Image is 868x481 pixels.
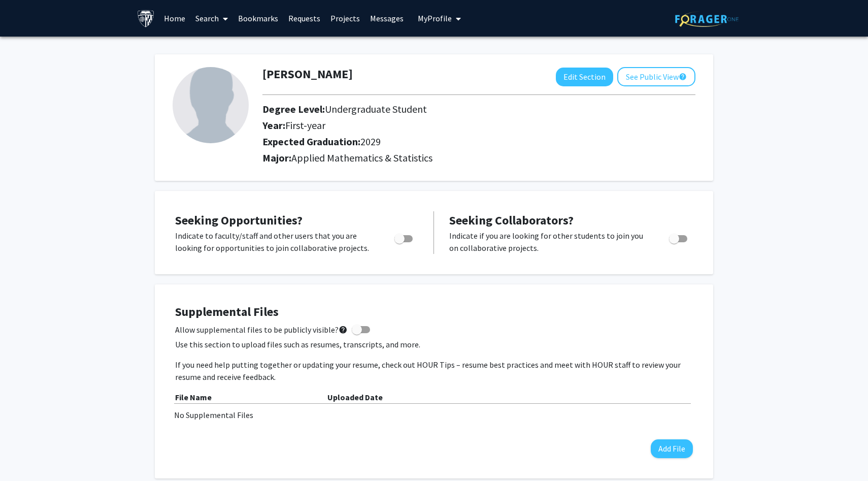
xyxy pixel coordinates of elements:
[327,392,383,402] b: Uploaded Date
[285,119,325,132] span: First-year
[190,1,233,36] a: Search
[262,103,639,115] h2: Degree Level:
[325,1,365,36] a: Projects
[449,230,650,254] p: Indicate if you are looking for other students to join you on collaborative projects.
[173,67,249,143] img: Profile Picture
[159,1,190,36] a: Home
[175,338,693,350] p: Use this section to upload files such as resumes, transcripts, and more.
[449,212,574,228] span: Seeking Collaborators?
[233,1,283,36] a: Bookmarks
[617,67,695,86] button: See Public View
[262,119,639,132] h2: Year:
[175,230,375,254] p: Indicate to faculty/staff and other users that you are looking for opportunities to join collabor...
[365,1,409,36] a: Messages
[283,1,325,36] a: Requests
[556,68,613,86] button: Edit Section
[175,305,693,319] h4: Supplemental Files
[262,152,695,164] h2: Major:
[325,103,427,115] span: Undergraduate Student
[262,67,353,82] h1: [PERSON_NAME]
[262,136,639,148] h2: Expected Graduation:
[651,439,693,458] button: Add File
[675,11,739,27] img: ForagerOne Logo
[8,435,43,473] iframe: Chat
[175,212,303,228] span: Seeking Opportunities?
[665,230,693,245] div: Toggle
[174,409,694,421] div: No Supplemental Files
[175,392,212,402] b: File Name
[175,359,693,383] p: If you need help putting together or updating your resume, check out HOUR Tips – resume best prac...
[175,324,348,336] span: Allow supplemental files to be publicly visible?
[360,135,381,148] span: 2029
[291,151,432,164] span: Applied Mathematics & Statistics
[390,230,418,245] div: Toggle
[418,13,452,23] span: My Profile
[137,10,155,27] img: Johns Hopkins University Logo
[679,71,687,83] mat-icon: help
[339,324,348,336] mat-icon: help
